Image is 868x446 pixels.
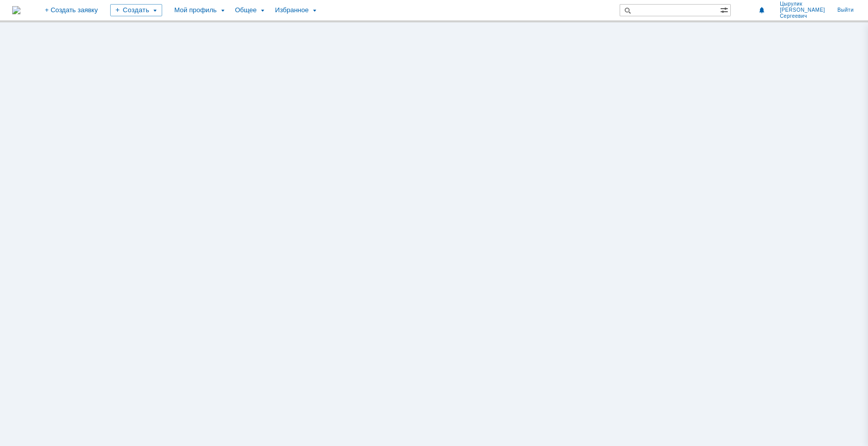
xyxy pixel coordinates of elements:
img: logo [12,6,20,14]
span: Расширенный поиск [720,5,730,14]
span: [PERSON_NAME] [780,7,825,13]
a: Перейти на домашнюю страницу [12,6,20,14]
div: Создать [110,4,162,16]
span: Сергеевич [780,13,825,19]
span: Цырулик [780,1,825,7]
